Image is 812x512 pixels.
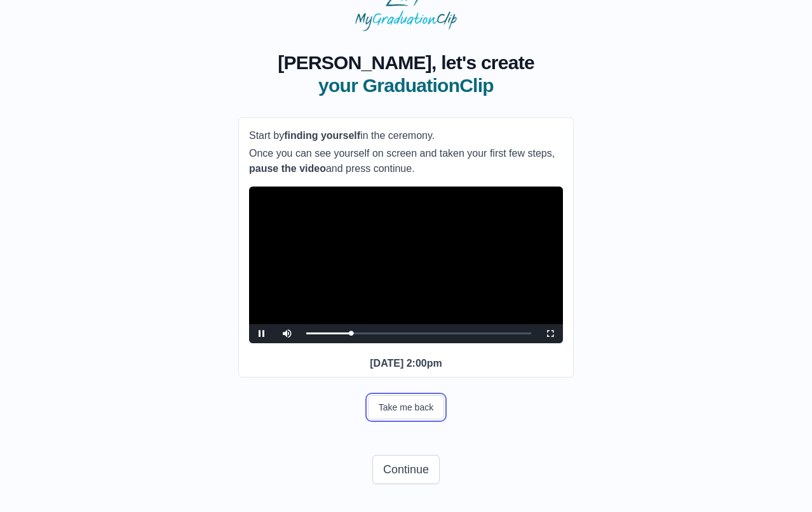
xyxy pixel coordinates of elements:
[249,324,274,343] button: Pause
[278,51,534,74] span: [PERSON_NAME], let's create
[249,128,563,143] p: Start by in the ceremony.
[368,395,444,419] button: Take me back
[249,146,563,176] p: Once you can see yourself on screen and taken your first few steps, and press continue.
[249,356,563,371] p: [DATE] 2:00pm
[372,455,440,484] button: Continue
[306,332,531,334] div: Progress Bar
[249,187,563,343] div: Video Player
[249,163,326,174] b: pause the video
[274,324,300,343] button: Mute
[538,324,563,343] button: Fullscreen
[278,74,534,97] span: your GraduationClip
[284,130,360,141] b: finding yourself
